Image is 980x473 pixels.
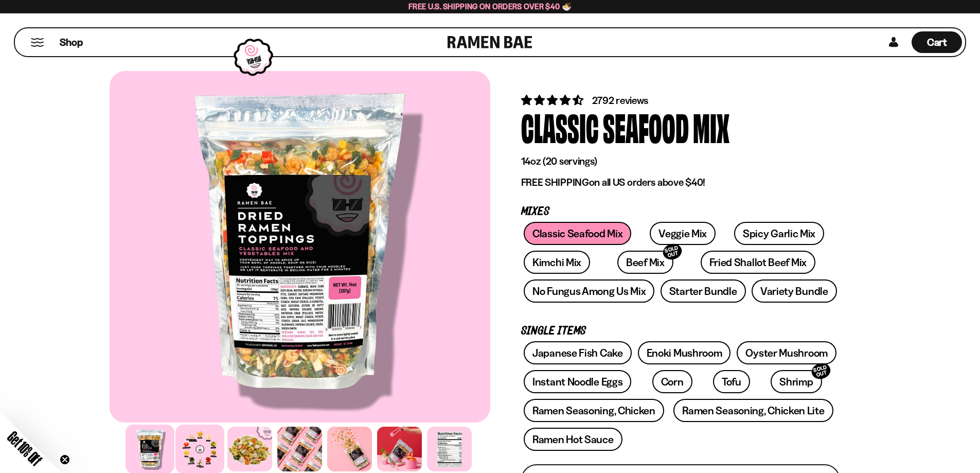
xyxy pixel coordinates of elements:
span: 4.68 stars [521,94,585,107]
div: Seafood [603,108,689,146]
a: ShrimpSOLD OUT [771,370,822,393]
a: Tofu [713,370,750,393]
a: Cart [912,28,962,56]
a: Variety Bundle [752,279,837,303]
a: Ramen Seasoning, Chicken [524,399,664,422]
div: Mix [693,108,729,146]
a: Beef MixSOLD OUT [617,251,673,274]
span: Shop [60,36,83,49]
a: Spicy Garlic Mix [734,222,824,245]
a: Starter Bundle [661,279,746,303]
div: SOLD OUT [810,361,832,381]
span: Free U.S. Shipping on Orders over $40 🍜 [408,2,572,11]
span: Cart [927,36,947,48]
a: Corn [652,370,692,393]
a: Veggie Mix [650,222,716,245]
a: No Fungus Among Us Mix [524,279,654,303]
a: Shop [60,31,83,53]
p: Mixes [521,207,840,217]
span: Get 10% Off [5,428,45,468]
a: Instant Noodle Eggs [524,370,631,393]
a: Ramen Hot Sauce [524,428,622,451]
a: Fried Shallot Beef Mix [701,251,815,274]
p: 14oz (20 servings) [521,155,840,168]
a: Oyster Mushroom [737,341,836,364]
div: Classic [521,108,599,146]
p: Single Items [521,326,840,336]
div: SOLD OUT [661,242,684,262]
a: Enoki Mushroom [638,341,731,364]
strong: FREE SHIPPING [521,176,589,188]
p: on all US orders above $40! [521,176,840,189]
button: Mobile Menu Trigger [30,38,44,47]
a: Ramen Seasoning, Chicken Lite [673,399,833,422]
a: Kimchi Mix [524,251,590,274]
span: 2792 reviews [592,94,649,107]
a: Japanese Fish Cake [524,341,632,364]
button: Close teaser [60,454,70,465]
